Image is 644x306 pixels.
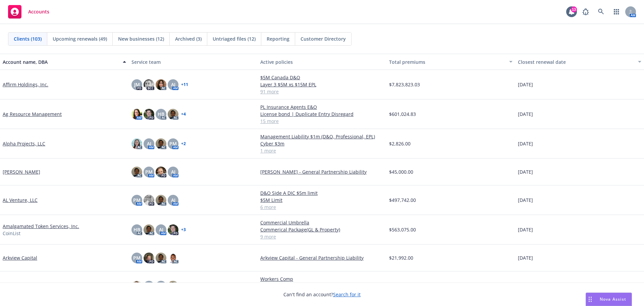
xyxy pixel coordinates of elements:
[144,224,154,235] img: photo
[169,140,177,147] span: PM
[131,167,142,177] img: photo
[515,54,644,70] button: Closest renewal date
[181,228,186,232] a: + 3
[260,189,384,196] a: D&O Side A DIC $5m limit
[158,111,164,118] span: HB
[133,254,141,261] span: PM
[3,223,79,230] a: Amalgamated Token Services, Inc.
[260,233,384,240] a: 9 more
[168,281,178,292] img: photo
[131,138,142,149] img: photo
[131,58,255,65] div: Service team
[518,111,533,118] span: [DATE]
[3,81,48,88] a: Affirm Holdings, Inc.
[156,253,166,263] img: photo
[260,118,384,125] a: 15 more
[518,196,533,204] span: [DATE]
[260,226,384,233] a: Commerical Package(GL & Property)
[5,2,52,21] a: Accounts
[518,81,533,88] span: [DATE]
[129,54,258,70] button: Service team
[571,6,577,12] div: 13
[586,293,632,306] button: Nova Assist
[586,293,594,306] div: Drag to move
[518,254,533,261] span: [DATE]
[518,226,533,233] span: [DATE]
[260,133,384,140] a: Management Liability $1m (D&O, Professional, EPL)
[260,196,384,204] a: $5M Limit
[518,168,533,175] span: [DATE]
[389,111,416,118] span: $601,024.83
[181,112,186,116] a: + 4
[579,5,592,18] a: Report a Bug
[301,35,346,42] span: Customer Directory
[156,167,166,177] img: photo
[171,196,175,204] span: AJ
[144,79,154,90] img: photo
[389,140,411,147] span: $2,826.00
[260,254,384,261] a: Arkview Capital - General Partnership Liability
[389,81,420,88] span: $7,823,823.03
[260,140,384,147] a: Cyber $3m
[159,226,163,233] span: AJ
[133,196,141,204] span: PM
[389,168,413,175] span: $45,000.00
[260,147,384,154] a: 1 more
[3,230,20,237] span: CoinList
[260,111,384,118] a: License bond | Duplicate Entry Disregard
[168,109,178,120] img: photo
[386,54,515,70] button: Total premiums
[389,254,413,261] span: $21,992.00
[389,196,416,204] span: $497,742.00
[118,35,164,42] span: New businesses (12)
[171,81,175,88] span: AJ
[260,275,384,282] a: Workers Comp
[3,196,38,204] a: AL Venture, LLC
[518,140,533,147] span: [DATE]
[156,195,166,206] img: photo
[3,140,45,147] a: Alpha Projects, LLC
[594,5,608,18] a: Search
[145,168,153,175] span: PM
[171,168,175,175] span: AJ
[3,111,62,118] a: Ag Resource Management
[175,35,202,42] span: Archived (3)
[213,35,256,42] span: Untriaged files (12)
[610,5,623,18] a: Switch app
[14,35,42,42] span: Clients (103)
[3,254,37,261] a: Arkview Capital
[260,219,384,226] a: Commercial Umbrella
[53,35,107,42] span: Upcoming renewals (49)
[144,109,154,120] img: photo
[267,35,289,42] span: Reporting
[144,195,154,206] img: photo
[260,204,384,211] a: 6 more
[260,81,384,88] a: Layer 3 $5M xs $15M EPL
[168,224,178,235] img: photo
[389,58,505,65] div: Total premiums
[156,79,166,90] img: photo
[131,281,142,292] img: photo
[156,138,166,149] img: photo
[131,109,142,120] img: photo
[260,58,384,65] div: Active policies
[260,88,384,95] a: 91 more
[600,296,626,302] span: Nova Assist
[518,58,634,65] div: Closest renewal date
[134,81,140,88] span: JM
[333,291,361,298] a: Search for it
[147,140,151,147] span: AJ
[260,74,384,81] a: $5M Canada D&O
[283,291,361,298] span: Can't find an account?
[260,103,384,111] a: PL Insurance Agents E&O
[168,253,178,263] img: photo
[3,168,40,175] a: [PERSON_NAME]
[28,9,49,14] span: Accounts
